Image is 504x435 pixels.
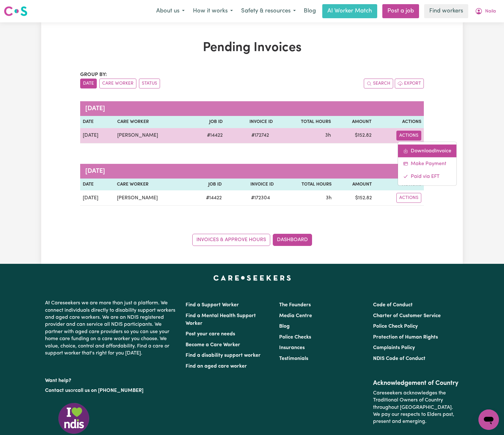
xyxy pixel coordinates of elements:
[115,128,191,143] td: [PERSON_NAME]
[190,190,224,206] td: # 14422
[248,132,273,139] span: # 172742
[75,388,143,393] a: call us on [PHONE_NUMBER]
[373,335,438,340] a: Protection of Human Rights
[80,116,115,128] th: Date
[191,128,225,143] td: # 14422
[396,131,421,141] button: Actions
[485,8,496,15] span: Naila
[382,4,419,18] a: Post a job
[80,128,115,143] td: [DATE]
[189,4,237,18] button: How it works
[80,72,107,77] span: Group by:
[300,4,320,18] a: Blog
[186,302,239,308] a: Find a Support Worker
[395,79,424,88] button: Export
[115,116,191,128] th: Care Worker
[325,133,331,138] span: 3 hours
[374,179,424,191] th: Actions
[80,40,424,56] h1: Pending Invoices
[276,179,334,191] th: Total Hours
[99,79,136,88] button: sort invoices by care worker
[279,345,305,350] a: Insurances
[186,332,235,337] a: Post your care needs
[152,4,189,18] button: About us
[373,387,459,428] p: Careseekers acknowledges the Traditional Owners of Country throughout [GEOGRAPHIC_DATA]. We pay o...
[45,297,178,359] p: At Careseekers we are more than just a platform. We connect individuals directly to disability su...
[186,364,247,369] a: Find an aged care worker
[273,234,312,246] a: Dashboard
[373,356,425,361] a: NDIS Code of Conduct
[279,324,290,329] a: Blog
[80,179,114,191] th: Date
[333,128,374,143] td: $ 152.82
[396,193,421,203] button: Actions
[322,4,377,18] a: AI Worker Match
[225,116,275,128] th: Invoice ID
[186,313,256,326] a: Find a Mental Health Support Worker
[247,194,274,202] span: # 172304
[373,324,418,329] a: Police Check Policy
[334,190,375,206] td: $ 152.82
[275,116,333,128] th: Total Hours
[213,275,291,280] a: Careseekers home page
[374,116,424,128] th: Actions
[326,195,332,201] span: 3 hours
[334,179,375,191] th: Amount
[192,234,270,246] a: Invoices & Approve Hours
[373,302,413,308] a: Code of Conduct
[80,101,424,116] caption: [DATE]
[80,164,424,179] caption: [DATE]
[279,302,311,308] a: The Founders
[373,313,441,318] a: Charter of Customer Service
[398,157,456,170] a: Make Payment
[398,144,456,157] a: Download invoice #172742
[114,179,190,191] th: Care Worker
[80,79,97,88] button: sort invoices by date
[373,345,415,350] a: Complaints Policy
[80,190,114,206] td: [DATE]
[224,179,276,191] th: Invoice ID
[478,409,499,430] iframe: Button to launch messaging window
[4,4,27,19] a: Careseekers logo
[114,190,190,206] td: [PERSON_NAME]
[398,141,457,186] div: Actions
[190,179,224,191] th: Job ID
[364,79,393,88] button: Search
[186,353,261,358] a: Find a disability support worker
[373,379,459,387] h2: Acknowledgement of Country
[4,5,27,17] img: Careseekers logo
[45,385,178,397] p: or
[424,4,468,18] a: Find workers
[237,4,300,18] button: Safety & resources
[471,4,500,18] button: My Account
[333,116,374,128] th: Amount
[139,79,160,88] button: sort invoices by paid status
[45,375,178,384] p: Want help?
[279,335,311,340] a: Police Checks
[186,342,240,347] a: Become a Care Worker
[279,356,308,361] a: Testimonials
[45,388,70,393] a: Contact us
[279,313,312,318] a: Media Centre
[191,116,225,128] th: Job ID
[398,170,456,183] a: Mark invoice #172742 as paid via EFT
